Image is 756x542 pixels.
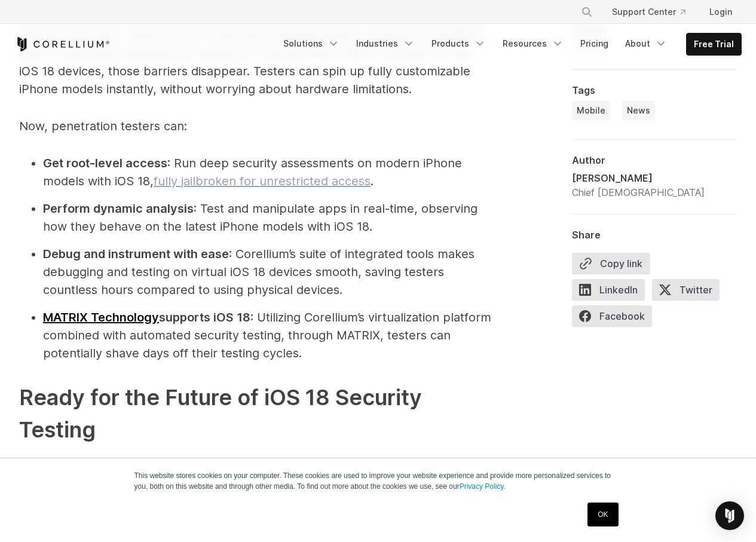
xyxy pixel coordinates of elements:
a: Facebook [572,305,659,332]
strong: Perform dynamic analysis [43,201,194,216]
li: : Test and manipulate apps in real-time, observing how they behave on the latest iPhone models wi... [43,200,491,235]
div: Navigation Menu [276,33,742,56]
a: Login [700,1,742,23]
a: Solutions [276,33,347,54]
div: Share [572,229,737,241]
a: Corellium Home [15,37,110,51]
div: Tags [572,84,737,96]
h2: Ready for the Future of iOS 18 Security Testing [19,381,491,446]
li: : Utilizing Corellium’s virtualization platform combined with automated security testing, through... [43,308,491,362]
strong: supports iOS 18 [43,310,250,324]
div: [PERSON_NAME] [572,171,705,185]
button: Search [576,1,598,23]
a: Industries [349,33,422,54]
p: This website stores cookies on your computer. These cookies are used to improve your website expe... [134,470,622,492]
span: News [627,105,650,117]
a: Privacy Policy. [460,482,506,491]
span: Facebook [572,305,652,327]
div: Chief [DEMOGRAPHIC_DATA] [572,185,705,200]
span: LinkedIn [572,279,645,301]
a: LinkedIn [572,279,652,305]
strong: Debug and instrument with ease [43,247,229,261]
a: Mobile [572,101,610,120]
a: fully jailbroken for unrestricted access [154,174,371,188]
span: Mobile [577,105,605,117]
a: Support Center [602,1,695,23]
a: News [622,101,655,120]
a: Twitter [652,279,727,305]
li: : Run deep security assessments on modern iPhone models with iOS 18, . [43,154,491,190]
div: Navigation Menu [567,1,742,23]
span: Twitter [652,279,720,301]
div: Author [572,154,737,166]
div: Open Intercom Messenger [715,501,744,530]
button: Copy link [572,253,650,274]
a: About [618,33,674,54]
a: MATRIX Technology [43,310,159,324]
p: Now, penetration testers can: [19,117,491,135]
a: OK [587,503,618,526]
strong: Get root-level access [43,156,167,170]
a: Products [424,33,493,54]
a: Pricing [573,33,616,54]
li: : Corellium’s suite of integrated tools makes debugging and testing on virtual iOS 18 devices smo... [43,245,491,299]
a: Resources [495,33,571,54]
a: Free Trial [687,33,741,55]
